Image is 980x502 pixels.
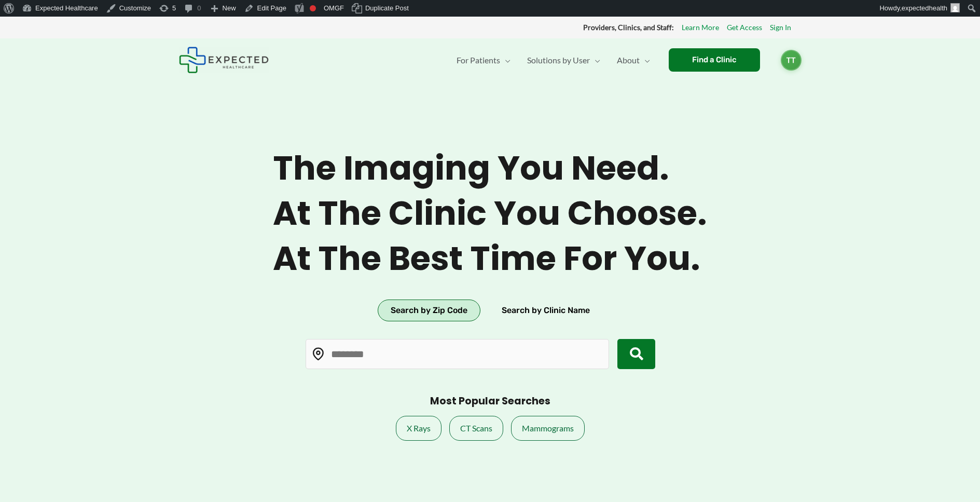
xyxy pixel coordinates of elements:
a: Learn More [682,21,719,34]
nav: Primary Site Navigation [448,42,658,78]
span: expectedhealth [902,4,947,12]
div: Focus keyphrase not set [310,5,316,11]
img: Location pin [312,347,325,361]
a: Sign In [770,21,791,34]
a: Find a Clinic [669,48,760,72]
a: TT [781,50,802,71]
a: CT Scans [449,416,503,441]
a: X Rays [396,416,441,441]
span: Menu Toggle [500,42,510,78]
a: For PatientsMenu Toggle [448,42,519,78]
img: Expected Healthcare Logo - side, dark font, small [179,47,269,73]
button: Search by Zip Code [378,300,480,321]
a: Get Access [727,21,762,34]
h3: Most Popular Searches [430,395,550,408]
span: Menu Toggle [590,42,600,78]
a: Mammograms [511,416,585,441]
span: About [617,42,640,78]
span: At the clinic you choose. [273,194,707,234]
span: For Patients [457,42,500,78]
span: The imaging you need. [273,148,707,188]
a: AboutMenu Toggle [609,42,658,78]
span: Solutions by User [527,42,590,78]
button: Search by Clinic Name [489,300,603,321]
span: At the best time for you. [273,239,707,279]
span: Menu Toggle [640,42,650,78]
a: Solutions by UserMenu Toggle [519,42,609,78]
strong: Providers, Clinics, and Staff: [583,23,674,32]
